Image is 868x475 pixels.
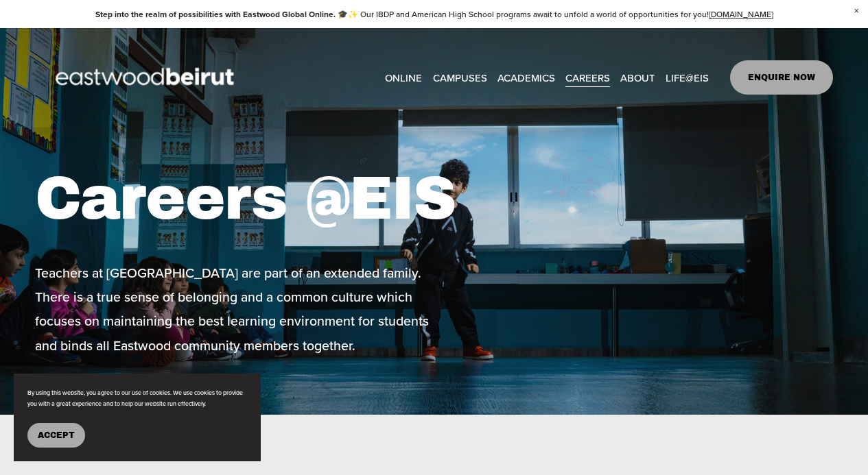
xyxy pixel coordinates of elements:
[433,69,487,87] span: CAMPUSES
[35,42,259,112] img: EastwoodIS Global Site
[497,69,555,87] span: ACADEMICS
[565,67,610,88] a: CAREERS
[620,69,655,87] span: ABOUT
[38,430,75,440] span: Accept
[666,67,709,88] a: folder dropdown
[27,423,85,448] button: Accept
[433,67,487,88] a: folder dropdown
[497,67,555,88] a: folder dropdown
[35,261,430,358] p: Teachers at [GEOGRAPHIC_DATA] are part of an extended family. There is a true sense of belonging ...
[620,67,655,88] a: folder dropdown
[27,387,247,409] p: By using this website, you agree to our use of cookies. We use cookies to provide you with a grea...
[709,8,773,20] a: [DOMAIN_NAME]
[385,67,422,88] a: ONLINE
[35,162,497,234] h1: Careers @EIS
[730,60,834,95] a: ENQUIRE NOW
[14,374,261,461] section: Cookie banner
[666,69,709,87] span: LIFE@EIS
